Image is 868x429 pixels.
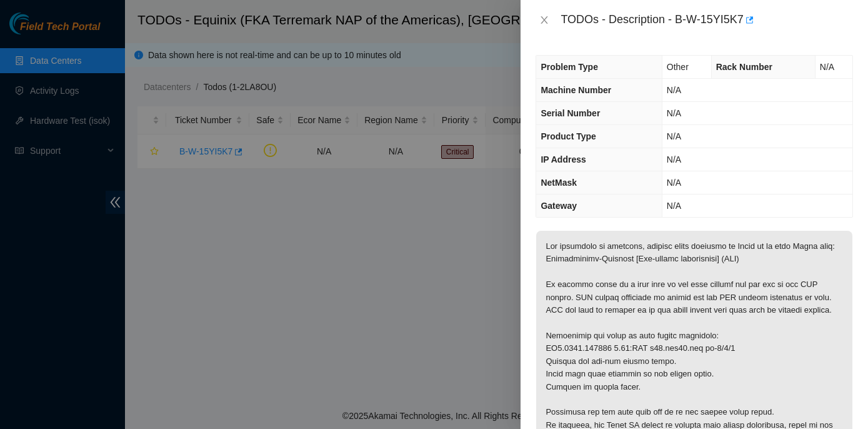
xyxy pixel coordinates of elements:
span: N/A [667,85,681,95]
span: N/A [667,178,681,188]
span: Rack Number [716,62,772,72]
button: Close [536,14,553,26]
span: Product Type [541,131,596,141]
span: Problem Type [541,62,598,72]
span: NetMask [541,178,577,188]
span: N/A [667,131,681,141]
span: Machine Number [541,85,611,95]
span: IP Address [541,154,586,164]
span: N/A [667,108,681,118]
span: N/A [667,154,681,164]
div: TODOs - Description - B-W-15YI5K7 [561,10,853,30]
span: N/A [667,201,681,211]
span: close [539,15,549,25]
span: Serial Number [541,108,600,118]
span: Other [667,62,689,72]
span: N/A [820,62,834,72]
span: Gateway [541,201,577,211]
